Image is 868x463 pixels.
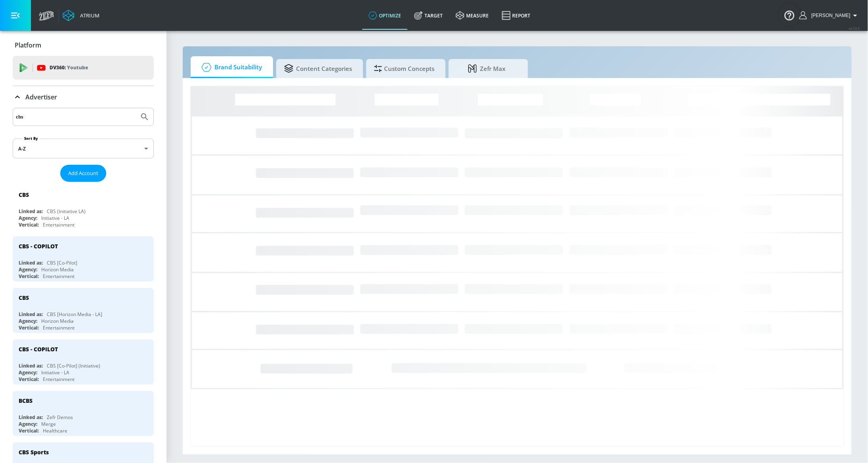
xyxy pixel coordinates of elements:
div: DV360: Youtube [13,56,154,80]
div: Initiative - LA [41,215,69,221]
div: CBS - COPILOT [19,345,58,353]
a: Report [495,1,537,30]
div: CBSLinked as:CBS (Initiative LA)Agency:Initiative - LAVertical:Entertainment [13,185,154,230]
button: [PERSON_NAME] [799,11,860,20]
div: CBS - COPILOTLinked as:CBS [Co-Pilot]Agency:Horizon MediaVertical:Entertainment [13,236,154,282]
div: CBS - COPILOT [19,242,58,250]
div: CBS [19,294,29,301]
div: CBS - COPILOTLinked as:CBS [Co-Pilot] (Initiative)Agency:Initiative - LAVertical:Entertainment [13,339,154,385]
div: BCBSLinked as:Zefr DemosAgency:MergeVertical:Healthcare [13,391,154,436]
div: A-Z [13,139,154,158]
div: CBS [19,191,29,198]
div: Linked as: [19,414,43,421]
div: CBS [Co-Pilot] (Initiative) [47,362,100,369]
div: Linked as: [19,311,43,318]
div: Advertiser [13,86,154,108]
span: Add Account [68,169,98,178]
label: Sort By [23,136,40,141]
div: CBS [Co-Pilot] [47,259,77,266]
div: CBSLinked as:CBS [Horizon Media - LA]Agency:Horizon MediaVertical:Entertainment [13,288,154,333]
a: optimize [362,1,408,30]
div: Linked as: [19,208,43,215]
p: Advertiser [25,93,57,101]
div: Vertical: [19,221,39,228]
div: Entertainment [43,324,75,331]
div: Platform [13,34,154,56]
div: Vertical: [19,427,39,434]
div: CBS [Horizon Media - LA] [47,311,102,318]
div: Entertainment [43,221,75,228]
div: Vertical: [19,324,39,331]
span: Custom Concepts [374,59,434,78]
div: Linked as: [19,259,43,266]
span: Brand Suitability [199,58,262,77]
a: Target [408,1,449,30]
div: Entertainment [43,273,75,280]
button: Add Account [60,165,106,182]
span: Zefr Max [457,59,517,78]
button: Submit Search [136,108,153,126]
div: Agency: [19,215,37,221]
div: Linked as: [19,362,43,369]
div: Merge [41,421,56,427]
div: Entertainment [43,376,75,383]
div: BCBS [19,397,33,404]
div: Agency: [19,421,37,427]
div: Horizon Media [41,266,74,273]
button: Open Resource Center [778,4,801,26]
a: Atrium [63,10,99,21]
div: Initiative - LA [41,369,69,376]
p: Youtube [67,63,88,72]
input: Search by name [16,112,136,122]
div: Zefr Demos [47,414,73,421]
div: Healthcare [43,427,67,434]
p: Platform [15,41,41,50]
p: DV360: [50,63,88,72]
a: measure [449,1,495,30]
div: Atrium [77,12,99,19]
div: Horizon Media [41,318,74,324]
div: Agency: [19,369,37,376]
div: Vertical: [19,376,39,383]
div: Agency: [19,266,37,273]
div: CBS (Initiative LA) [47,208,86,215]
div: Vertical: [19,273,39,280]
div: CBS Sports [19,448,49,456]
span: [PERSON_NAME] [808,13,851,18]
span: Content Categories [284,59,352,78]
span: v 4.33.5 [849,26,860,30]
div: Agency: [19,318,37,324]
